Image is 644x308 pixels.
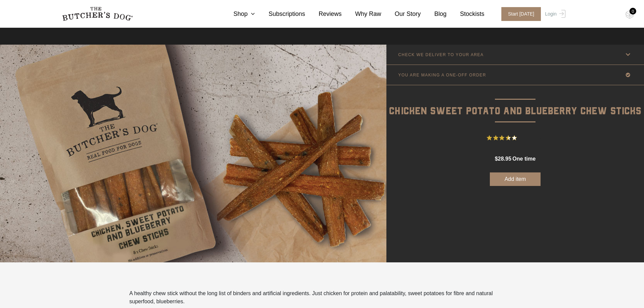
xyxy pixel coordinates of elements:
[625,10,634,19] img: TBD_Cart-Empty.png
[220,9,255,19] a: Shop
[255,9,305,19] a: Subscriptions
[487,133,544,143] button: Rated 3.4 out of 5 stars from 5 reviews. Jump to reviews.
[129,290,493,304] span: A healthy chew stick without the long list of binders and artificial ingredients. Just chicken fo...
[421,9,447,19] a: Blog
[498,156,511,162] span: 28.95
[501,7,541,21] span: Start [DATE]
[520,133,544,143] span: 5 Reviews
[512,156,535,162] span: one time
[398,52,484,57] p: CHECK WE DELIVER TO YOUR AREA
[381,9,421,19] a: Our Story
[543,7,565,21] a: Login
[386,65,644,85] a: YOU ARE MAKING A ONE-OFF ORDER
[490,172,541,186] button: Add item
[398,73,486,77] p: YOU ARE MAKING A ONE-OFF ORDER
[305,9,342,19] a: Reviews
[386,45,644,65] a: CHECK WE DELIVER TO YOUR AREA
[447,9,484,19] a: Stockists
[629,8,636,15] div: 0
[495,156,498,162] span: $
[495,7,544,21] a: Start [DATE]
[386,85,644,119] p: Chicken Sweet Potato and Blueberry Chew Sticks
[342,9,381,19] a: Why Raw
